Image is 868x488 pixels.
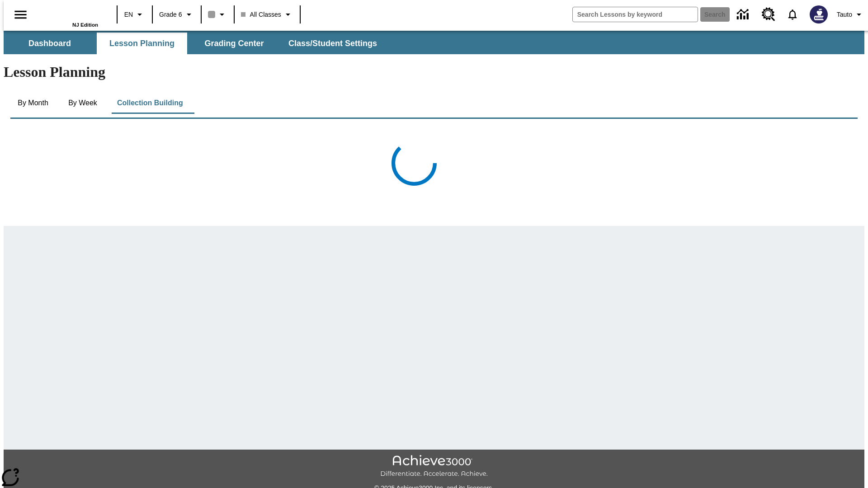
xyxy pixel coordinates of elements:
span: All Classes [241,10,281,19]
button: Grade: Grade 6, Select a grade [156,6,198,23]
span: Grading Center [204,38,264,49]
a: Notifications [781,3,804,26]
button: Class: All Classes, Select your class [237,6,297,23]
span: Dashboard [28,38,71,49]
button: Open side menu [7,1,34,28]
button: By Month [10,92,56,114]
button: Class/Student Settings [281,33,384,54]
a: Home [39,4,98,22]
a: Data Center [731,2,756,27]
button: By Week [60,92,105,114]
button: Profile/Settings [833,6,868,23]
span: Class/Student Settings [288,38,377,49]
div: SubNavbar [4,33,385,54]
input: search field [573,7,698,22]
img: Avatar [810,5,828,23]
button: Select a new avatar [804,3,833,26]
div: Home [39,3,98,28]
button: Lesson Planning [97,33,187,54]
button: Grading Center [189,33,279,54]
button: Language: EN, Select a language [120,6,149,23]
span: EN [124,10,133,19]
span: NJ Edition [72,22,98,28]
span: Lesson Planning [109,38,175,49]
img: Achieve3000 Differentiate Accelerate Achieve [380,455,488,478]
h1: Lesson Planning [4,64,864,80]
span: Grade 6 [159,10,182,19]
span: Tauto [837,10,852,19]
button: Dashboard [5,33,95,54]
a: Resource Center, Will open in new tab [756,2,781,27]
button: Collection Building [110,92,190,114]
div: SubNavbar [4,31,864,54]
